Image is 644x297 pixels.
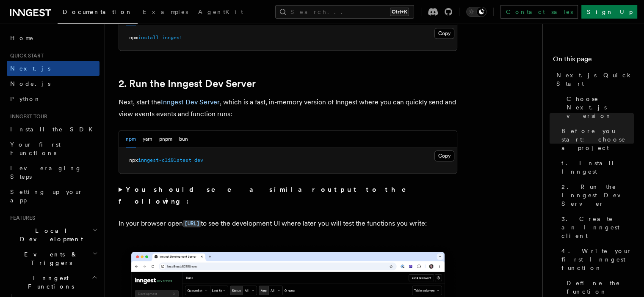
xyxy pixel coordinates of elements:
span: Your first Functions [10,141,61,156]
span: inngest-cli@latest [138,157,191,163]
a: [URL] [183,219,201,227]
span: AgentKit [198,8,243,15]
span: 4. Write your first Inngest function [561,247,634,272]
a: 4. Write your first Inngest function [558,243,634,275]
code: [URL] [183,220,201,227]
span: Node.js [10,80,50,87]
span: npm [129,35,138,41]
span: Next.js [10,65,50,72]
a: Inngest Dev Server [161,98,220,106]
span: Install the SDK [10,126,98,133]
a: Setting up your app [7,184,100,208]
span: Before you start: choose a project [561,127,634,152]
span: Define the function [567,279,634,296]
button: Copy [434,28,454,39]
span: inngest [162,35,182,41]
a: 1. Install Inngest [558,155,634,179]
span: Documentation [63,8,133,15]
a: 2. Run the Inngest Dev Server [558,179,634,211]
span: Events & Triggers [7,250,92,267]
a: 3. Create an Inngest client [558,211,634,243]
button: Toggle dark mode [466,7,486,17]
button: Inngest Functions [7,270,100,294]
span: Home [10,34,34,42]
button: Copy [434,150,454,161]
p: Next, start the , which is a fast, in-memory version of Inngest where you can quickly send and vi... [119,96,457,120]
span: dev [194,157,203,163]
a: Python [7,91,100,106]
a: Choose Next.js version [563,91,634,123]
a: Before you start: choose a project [558,123,634,155]
a: Examples [138,3,193,23]
span: npx [129,157,138,163]
a: Documentation [58,3,138,24]
span: Inngest tour [7,113,47,120]
span: Choose Next.js version [567,95,634,120]
a: Contact sales [500,5,578,19]
span: install [138,35,159,41]
span: Features [7,215,35,221]
button: npm [126,131,136,148]
button: bun [179,131,188,148]
button: Events & Triggers [7,247,100,270]
span: 1. Install Inngest [561,159,634,176]
button: pnpm [159,131,172,148]
button: Local Development [7,223,100,247]
a: Your first Functions [7,137,100,161]
span: Local Development [7,226,92,243]
button: yarn [143,131,152,148]
a: Sign Up [581,5,637,19]
a: Install the SDK [7,122,100,137]
strong: You should see a similar output to the following: [119,185,418,205]
a: 2. Run the Inngest Dev Server [119,78,256,90]
span: 3. Create an Inngest client [561,215,634,240]
span: Inngest Functions [7,274,91,291]
a: Home [7,30,100,46]
span: Setting up your app [10,188,83,204]
p: In your browser open to see the development UI where later you will test the functions you write: [119,218,457,230]
span: Examples [143,8,188,15]
kbd: Ctrl+K [390,8,409,16]
a: Next.js Quick Start [553,68,634,91]
span: Next.js Quick Start [556,71,634,88]
h4: On this page [553,54,634,68]
button: Search...Ctrl+K [275,5,414,19]
span: Leveraging Steps [10,165,82,180]
span: Quick start [7,52,44,59]
summary: You should see a similar output to the following: [119,184,457,207]
a: AgentKit [193,3,248,23]
a: Node.js [7,76,100,91]
a: Leveraging Steps [7,161,100,184]
span: Python [10,95,41,102]
a: Next.js [7,61,100,76]
span: 2. Run the Inngest Dev Server [561,183,634,208]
